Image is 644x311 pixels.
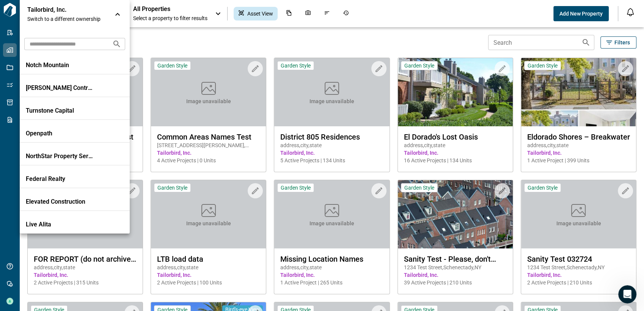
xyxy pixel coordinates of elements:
span: Switch to a different ownership [27,15,107,23]
p: Turnstone Capital [26,107,94,115]
p: NorthStar Property Services [26,152,94,160]
p: Tailorbird, Inc. [27,6,96,14]
p: [PERSON_NAME] Contracting [26,84,94,92]
p: Notch Mountain [26,61,94,69]
p: Federal Realty [26,175,94,183]
button: Search organizations [109,36,124,52]
p: Elevated Construction [26,198,94,206]
p: Openpath [26,130,94,137]
iframe: Intercom live chat [618,285,636,303]
p: Live Alita [26,221,94,228]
